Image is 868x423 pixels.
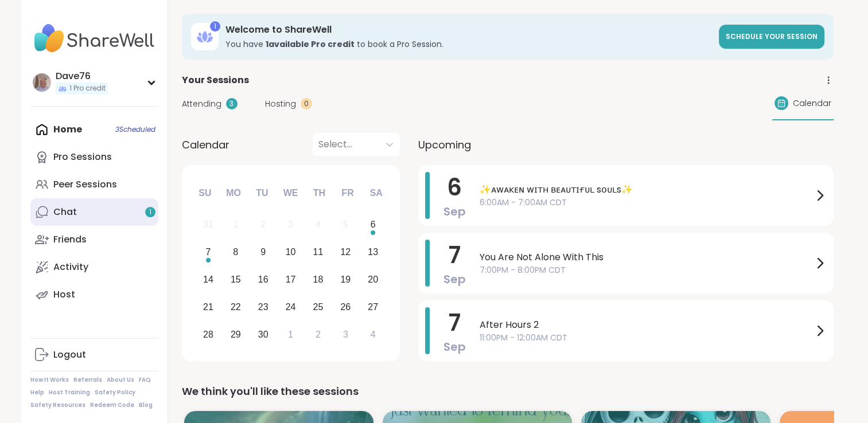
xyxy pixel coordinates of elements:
span: 1 [149,207,151,217]
div: 25 [313,299,324,315]
span: Attending [182,98,221,110]
div: Sa [363,181,388,206]
h3: Welcome to ShareWell [225,23,712,36]
div: Not available Friday, September 5th, 2025 [333,213,358,237]
div: 5 [343,217,348,232]
div: Choose Thursday, September 25th, 2025 [306,295,330,319]
div: Choose Saturday, September 20th, 2025 [361,268,386,292]
div: 4 [371,327,376,342]
div: Choose Friday, October 3rd, 2025 [333,322,358,347]
div: 30 [258,327,268,342]
div: Choose Friday, September 26th, 2025 [333,295,358,319]
a: Help [30,389,44,397]
div: 2 [260,217,266,232]
div: Fr [335,181,360,206]
span: 6 [447,171,462,203]
span: Calendar [793,97,831,109]
div: Choose Sunday, September 21st, 2025 [196,295,221,319]
h3: You have to book a Pro Session. [225,38,712,50]
span: ✨ᴀᴡᴀᴋᴇɴ ᴡɪᴛʜ ʙᴇᴀᴜᴛɪғᴜʟ sᴏᴜʟs✨ [480,183,813,197]
div: Choose Tuesday, September 23rd, 2025 [251,295,275,319]
div: Pro Sessions [53,151,112,163]
div: 3 [226,98,238,109]
div: 14 [203,272,213,287]
span: 1 Pro credit [69,84,106,93]
div: Choose Tuesday, September 9th, 2025 [251,240,275,265]
img: ShareWell Nav Logo [30,18,158,58]
div: Dave76 [56,70,108,83]
span: Hosting [265,98,296,110]
div: 1 [288,327,293,342]
div: Chat [53,206,77,218]
a: Logout [30,341,158,369]
a: FAQ [139,376,151,384]
div: Choose Monday, September 22nd, 2025 [223,295,248,319]
div: 3 [343,327,348,342]
div: 24 [286,299,296,315]
span: Sep [443,339,466,355]
div: Choose Monday, September 15th, 2025 [223,268,248,292]
span: 6:00AM - 7:00AM CDT [480,197,813,209]
b: 1 available Pro credit [266,38,355,50]
div: Choose Wednesday, September 24th, 2025 [278,295,303,319]
div: Friends [53,233,87,246]
div: Not available Thursday, September 4th, 2025 [306,213,330,237]
div: 13 [368,244,378,260]
div: 22 [231,299,241,315]
div: 1 [210,21,220,32]
span: You Are Not Alone With This [480,250,813,264]
div: 27 [368,299,378,315]
div: Choose Monday, September 8th, 2025 [223,240,248,265]
div: 18 [313,272,324,287]
div: 23 [258,299,268,315]
div: We think you'll like these sessions [182,383,834,399]
span: 7 [449,239,461,271]
div: Choose Saturday, September 13th, 2025 [361,240,386,265]
div: 8 [233,244,238,260]
div: month 2025-09 [194,211,387,348]
a: Safety Resources [30,401,85,409]
div: We [278,181,303,206]
div: 11 [313,244,324,260]
span: Sep [443,271,466,287]
div: 16 [258,272,268,287]
div: 12 [340,244,351,260]
div: Choose Monday, September 29th, 2025 [223,322,248,347]
a: Host [30,281,158,308]
div: Choose Wednesday, September 17th, 2025 [278,268,303,292]
a: Blog [139,401,153,409]
div: Choose Sunday, September 28th, 2025 [196,322,221,347]
a: Chat1 [30,198,158,226]
a: Friends [30,226,158,253]
div: Choose Tuesday, September 30th, 2025 [251,322,275,347]
div: Choose Wednesday, September 10th, 2025 [278,240,303,265]
div: Choose Saturday, October 4th, 2025 [361,322,386,347]
div: 9 [260,244,266,260]
div: 26 [340,299,351,315]
a: Safety Policy [95,389,135,397]
div: Su [192,181,217,206]
div: Choose Thursday, September 18th, 2025 [306,268,330,292]
div: 17 [286,272,296,287]
a: About Us [107,376,134,384]
span: 11:00PM - 12:00AM CDT [480,332,813,344]
div: Tu [250,181,275,206]
div: 1 [233,217,238,232]
a: How It Works [30,376,69,384]
div: 10 [286,244,296,260]
a: Host Training [49,389,90,397]
div: Th [306,181,332,206]
div: Choose Sunday, September 14th, 2025 [196,268,221,292]
div: Mo [221,181,246,206]
span: Sep [443,203,466,220]
div: 6 [371,217,376,232]
div: Choose Thursday, September 11th, 2025 [306,240,330,265]
div: Host [53,288,75,301]
div: 2 [316,327,321,342]
div: 0 [301,98,312,109]
span: Upcoming [418,137,471,152]
a: Peer Sessions [30,171,158,198]
div: Not available Wednesday, September 3rd, 2025 [278,213,303,237]
div: 19 [340,272,351,287]
a: Schedule your session [719,25,824,49]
